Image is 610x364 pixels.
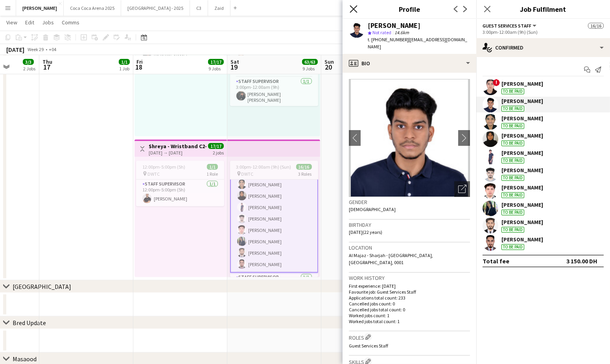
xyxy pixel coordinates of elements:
[476,38,610,57] div: Confirmed
[349,343,388,349] span: Guest Services Staff
[368,37,467,50] span: | [EMAIL_ADDRESS][DOMAIN_NAME]
[501,158,524,164] div: To be paid
[149,150,207,156] div: [DATE] → [DATE]
[483,23,531,29] span: Guest Services Staff
[230,161,318,277] app-job-card: 3:00pm-12:00am (9h) (Sun)16/16 DWTC3 Roles![PERSON_NAME][PERSON_NAME][PERSON_NAME][PERSON_NAME][P...
[501,115,543,122] div: [PERSON_NAME]
[501,140,524,146] div: To be paid
[22,17,37,28] a: Edit
[62,19,79,26] span: Comms
[483,257,509,265] div: Total fee
[190,0,208,16] button: C3
[368,37,409,42] span: t. [PHONE_NUMBER]
[501,236,543,243] div: [PERSON_NAME]
[349,274,470,281] h3: Work history
[566,257,597,265] div: 3 150.00 DH
[6,46,24,53] div: [DATE]
[39,17,57,28] a: Jobs
[119,59,130,65] span: 1/1
[236,164,291,170] span: 3:00pm-12:00am (9h) (Sun)
[119,66,129,72] div: 1 Job
[324,58,334,65] span: Sun
[501,192,524,198] div: To be paid
[501,210,524,215] div: To be paid
[349,229,382,235] span: [DATE] (22 years)
[42,58,52,65] span: Thu
[208,66,223,72] div: 9 Jobs
[230,58,239,65] span: Sat
[349,307,470,313] p: Cancelled jobs total count: 0
[136,180,224,206] app-card-role: Staff Supervisor1/112:00pm-5:00pm (5h)[PERSON_NAME]
[208,0,230,16] button: Zaid
[207,164,218,170] span: 1/1
[349,244,470,251] h3: Location
[208,59,224,65] span: 17/17
[349,295,470,301] p: Applications total count: 233
[343,54,476,73] div: Bio
[13,355,37,363] div: Masaood
[136,58,143,65] span: Fri
[501,88,524,94] div: To be paid
[349,283,470,289] p: First experience: [DATE]
[483,23,538,29] button: Guest Services Staff
[501,219,543,226] div: [PERSON_NAME]
[142,164,185,170] span: 12:00pm-5:00pm (5h)
[501,97,543,105] div: [PERSON_NAME]
[393,29,411,35] span: 14.6km
[64,0,121,16] button: Coca Coca Arena 2025
[368,22,420,29] div: [PERSON_NAME]
[501,106,524,112] div: To be paid
[501,149,543,156] div: [PERSON_NAME]
[23,59,34,65] span: 3/3
[349,252,433,265] span: Al Majaz - Sharjah - [GEOGRAPHIC_DATA], [GEOGRAPHIC_DATA], 0001
[25,19,34,26] span: Edit
[6,19,17,26] span: View
[493,79,500,86] span: !
[26,46,46,52] span: Week 29
[501,132,543,139] div: [PERSON_NAME]
[501,175,524,181] div: To be paid
[41,63,52,72] span: 17
[229,63,239,72] span: 19
[349,79,470,197] img: Crew avatar or photo
[206,171,218,177] span: 1 Role
[588,23,604,29] span: 16/16
[349,199,470,206] h3: Gender
[230,142,318,273] app-card-role: ![PERSON_NAME][PERSON_NAME][PERSON_NAME][PERSON_NAME][PERSON_NAME][PERSON_NAME][PERSON_NAME][PERS...
[213,149,224,156] div: 2 jobs
[349,206,396,212] span: [DEMOGRAPHIC_DATA]
[349,333,470,341] h3: Roles
[302,66,317,72] div: 9 Jobs
[16,0,64,16] button: [PERSON_NAME]
[454,181,470,197] div: Open photos pop-in
[299,171,312,177] span: 3 Roles
[501,123,524,129] div: To be paid
[23,66,35,72] div: 2 Jobs
[230,77,318,106] app-card-role: Staff Supervisor1/13:00pm-12:00am (9h)[PERSON_NAME] [PERSON_NAME]
[501,244,524,250] div: To be paid
[483,29,604,35] div: 3:00pm-12:00am (9h) (Sun)
[349,318,470,324] p: Worked jobs total count: 1
[13,283,71,290] div: [GEOGRAPHIC_DATA]
[49,46,56,52] div: +04
[501,80,543,87] div: [PERSON_NAME]
[349,301,470,307] p: Cancelled jobs count: 0
[372,29,391,35] span: Not rated
[42,19,54,26] span: Jobs
[323,63,334,72] span: 20
[59,17,83,28] a: Comms
[147,171,160,177] span: DWTC
[476,4,610,14] h3: Job Fulfilment
[208,143,224,149] span: 17/17
[296,164,312,170] span: 16/16
[501,201,543,208] div: [PERSON_NAME]
[230,273,318,300] app-card-role: Staff Supervisor1/1
[149,143,207,150] h3: Shreya - Wristband C2-11/14/15
[349,221,470,228] h3: Birthday
[136,161,224,206] app-job-card: 12:00pm-5:00pm (5h)1/1 DWTC1 RoleStaff Supervisor1/112:00pm-5:00pm (5h)[PERSON_NAME]
[343,4,476,14] h3: Profile
[121,0,190,16] button: [GEOGRAPHIC_DATA] - 2025
[501,184,543,191] div: [PERSON_NAME]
